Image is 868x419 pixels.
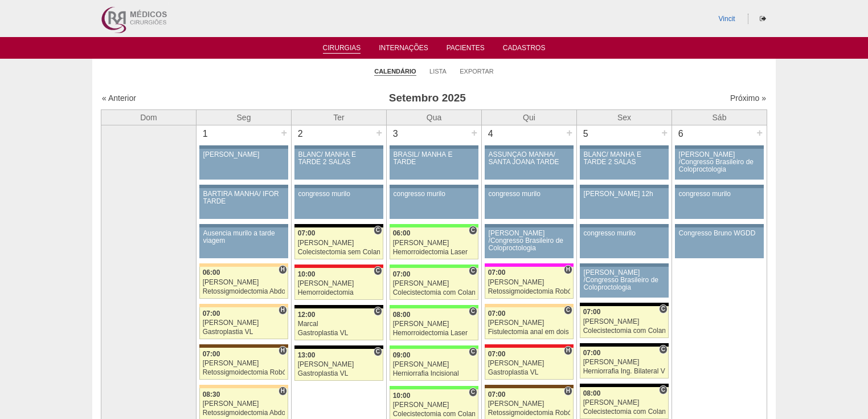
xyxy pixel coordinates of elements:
div: Key: Bartira [485,304,574,307]
span: Hospital [564,346,572,355]
span: Consultório [374,347,382,356]
div: Gastroplastia VL [203,328,285,336]
div: congresso murilo [394,190,475,198]
div: [PERSON_NAME] /Congresso Brasileiro de Coloproctologia [584,269,665,292]
div: [PERSON_NAME] [488,400,571,408]
a: C 07:00 [PERSON_NAME] Colecistectomia com Colangiografia VL [390,268,478,300]
span: 07:00 [393,270,411,278]
div: Gastroplastia VL [298,370,380,377]
div: congresso murilo [679,190,760,198]
div: + [469,125,479,140]
div: Hemorroidectomia [298,289,380,296]
div: Herniorrafia Ing. Bilateral VL [583,368,666,375]
span: 07:00 [203,350,220,358]
a: [PERSON_NAME] /Congresso Brasileiro de Coloproctologia [485,227,574,258]
div: Retossigmoidectomia Abdominal VL [203,409,285,417]
a: BLANC/ MANHÃ E TARDE 2 SALAS [580,149,669,180]
span: 06:00 [203,269,220,276]
div: [PERSON_NAME] /Congresso Brasileiro de Coloproctologia [679,151,760,174]
a: congresso murilo [485,188,574,219]
a: C 08:00 [PERSON_NAME] Hemorroidectomia Laser [390,308,478,340]
div: Key: Aviso [485,145,574,149]
div: BRASIL/ MANHÃ E TARDE [394,151,475,166]
th: Qua [387,109,482,125]
div: Key: Aviso [485,185,574,188]
div: Key: Blanc [294,305,383,308]
div: Key: Aviso [675,145,764,149]
div: Key: Aviso [675,185,764,188]
div: Hemorroidectomia Laser [393,329,476,337]
span: 07:00 [488,310,506,318]
div: Key: Pro Matre [485,263,574,267]
span: 13:00 [298,351,316,359]
div: Key: Blanc [294,224,383,227]
a: [PERSON_NAME] /Congresso Brasileiro de Coloproctologia [675,149,764,180]
div: [PERSON_NAME] [488,360,571,367]
div: 1 [196,125,214,143]
span: Consultório [469,388,477,397]
a: H 07:00 [PERSON_NAME] Retossigmoidectomia Robótica [199,348,288,380]
span: 07:00 [488,390,506,398]
div: 6 [672,125,690,143]
div: Colecistectomia com Colangiografia VL [583,408,666,416]
div: Herniorrafia Incisional [393,370,476,377]
div: + [660,125,669,140]
div: Key: Santa Joana [485,385,574,388]
a: C 07:00 [PERSON_NAME] Colecistectomia sem Colangiografia VL [294,227,383,259]
div: Key: Aviso [199,185,288,188]
span: Consultório [469,226,477,235]
a: Ausencia murilo a tarde viagem [199,227,288,258]
a: Congresso Bruno WGDD [675,227,764,258]
span: 07:00 [583,349,601,357]
div: Key: Blanc [580,343,669,347]
div: [PERSON_NAME] [298,280,380,287]
div: BARTIRA MANHÃ/ IFOR TARDE [203,190,285,205]
div: [PERSON_NAME] [203,319,285,327]
span: 07:00 [203,310,220,318]
div: Gastroplastia VL [298,329,380,337]
div: Key: Aviso [294,145,383,149]
a: C 09:00 [PERSON_NAME] Herniorrafia Incisional [390,349,478,381]
a: [PERSON_NAME] /Congresso Brasileiro de Coloproctologia [580,267,669,298]
a: « Anterior [102,93,136,103]
th: Dom [101,109,196,125]
span: 10:00 [298,270,316,278]
div: [PERSON_NAME] [298,239,380,247]
div: Key: Aviso [675,224,764,227]
div: 3 [387,125,404,143]
a: C 06:00 [PERSON_NAME] Hemorroidectomia Laser [390,227,478,259]
a: Cadastros [503,44,546,55]
div: [PERSON_NAME] [488,279,571,286]
div: 5 [577,125,595,143]
div: Retossigmoidectomia Robótica [203,369,285,376]
span: Hospital [564,387,572,396]
div: [PERSON_NAME] [583,359,666,366]
a: congresso murilo [675,188,764,219]
a: C 07:00 [PERSON_NAME] Herniorrafia Ing. Bilateral VL [580,347,669,379]
div: [PERSON_NAME] [203,360,285,367]
div: Hemorroidectomia Laser [393,249,476,256]
a: congresso murilo [390,188,478,219]
div: Key: Assunção [294,265,383,268]
div: Fistulectomia anal em dois tempos [488,328,571,336]
div: congresso murilo [584,230,665,237]
div: Key: Aviso [390,185,478,188]
th: Seg [196,109,292,125]
span: 07:00 [298,229,316,237]
div: Key: Brasil [390,224,478,227]
a: C 12:00 Marcal Gastroplastia VL [294,308,383,340]
a: [PERSON_NAME] [199,149,288,180]
a: C 07:00 [PERSON_NAME] Colecistectomia com Colangiografia VL [580,306,669,338]
a: Próximo » [730,93,766,103]
span: 12:00 [298,311,316,319]
span: Consultório [659,345,668,354]
div: [PERSON_NAME] [393,320,476,328]
div: Key: Blanc [580,384,669,387]
a: Internações [379,44,428,55]
div: Colecistectomia com Colangiografia VL [393,410,476,418]
a: Vincit [719,15,735,23]
div: Key: Aviso [199,145,288,149]
a: Cirurgias [323,44,361,54]
div: 4 [482,125,499,143]
div: Key: Santa Joana [199,344,288,348]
